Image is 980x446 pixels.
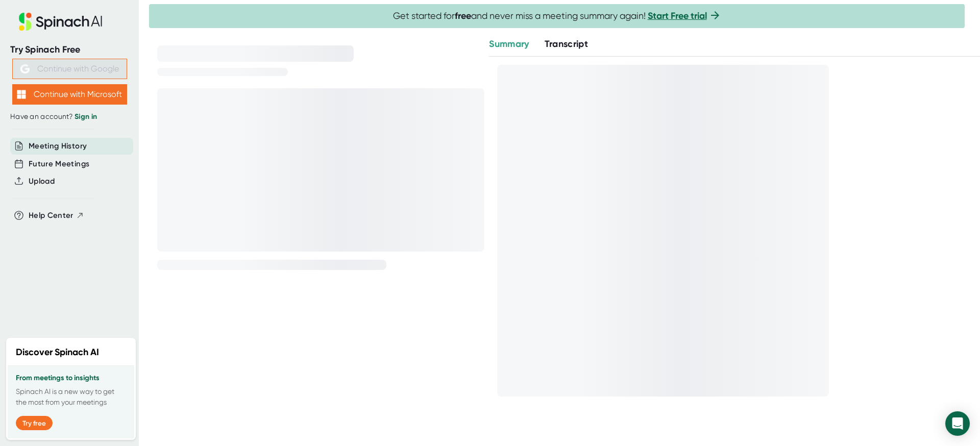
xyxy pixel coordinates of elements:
button: Summary [489,37,529,51]
span: Transcript [545,38,589,49]
button: Transcript [545,37,589,51]
span: Summary [489,38,529,49]
span: Help Center [29,210,73,221]
button: Future Meetings [29,158,89,170]
div: Open Intercom Messenger [945,411,970,436]
button: Help Center [29,210,84,221]
button: Continue with Google [12,59,127,79]
button: Meeting History [29,140,87,152]
button: Upload [29,176,55,187]
div: Try Spinach Free [10,44,129,56]
b: free [455,10,471,21]
a: Start Free trial [648,10,707,21]
a: Sign in [75,112,97,121]
button: Try free [16,416,53,430]
button: Continue with Microsoft [12,84,127,105]
h3: From meetings to insights [16,374,126,382]
div: Have an account? [10,112,129,121]
img: Aehbyd4JwY73AAAAAElFTkSuQmCC [20,64,30,73]
p: Spinach AI is a new way to get the most from your meetings [16,386,126,408]
h2: Discover Spinach AI [16,345,99,359]
span: Get started for and never miss a meeting summary again! [393,10,721,22]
